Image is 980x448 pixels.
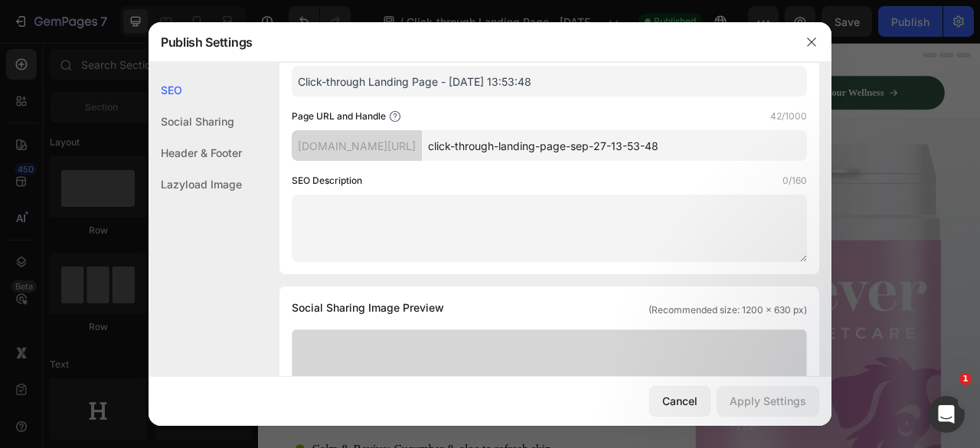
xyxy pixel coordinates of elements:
button: Cancel [649,386,710,417]
p: Radiant Skin: Hydrating jasmine & aloe for glow [68,414,456,433]
span: Social Sharing Image Preview [292,299,444,317]
div: Social Sharing [149,106,242,137]
p: Fuel Your Wellness [696,56,795,72]
div: Lazyload Image [149,168,242,200]
input: Handle [422,130,807,161]
p: 1500+ Happy Customers [194,214,317,230]
label: 42/1000 [770,109,807,124]
span: (Recommended size: 1200 x 630 px) [648,303,807,317]
label: Page URL and Handle [292,109,386,124]
div: Apply Settings [730,393,806,409]
button: Apply Settings [717,386,819,417]
div: Cancel [662,393,697,409]
div: Header & Footer [149,137,242,168]
input: Title [292,66,807,96]
a: Fuel Your Wellness [637,42,873,85]
span: 1 [959,373,972,385]
div: [DOMAIN_NAME][URL] [292,130,422,161]
h2: Refresh your day with and natural vitality [46,247,459,393]
img: gempages_577334473004155430-5990847a-7610-4164-8bfb-e871c29077d8.png [46,50,132,77]
div: SEO [149,74,242,106]
i: green matcha goodness [47,299,393,339]
label: SEO Description [292,173,362,188]
img: gempages_577334473004155430-4d05f757-3b31-4080-a4e8-6775ebe983b7.png [46,210,116,234]
label: 0/160 [782,173,807,188]
div: Publish Settings [149,22,792,62]
iframe: Intercom live chat [928,396,965,433]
